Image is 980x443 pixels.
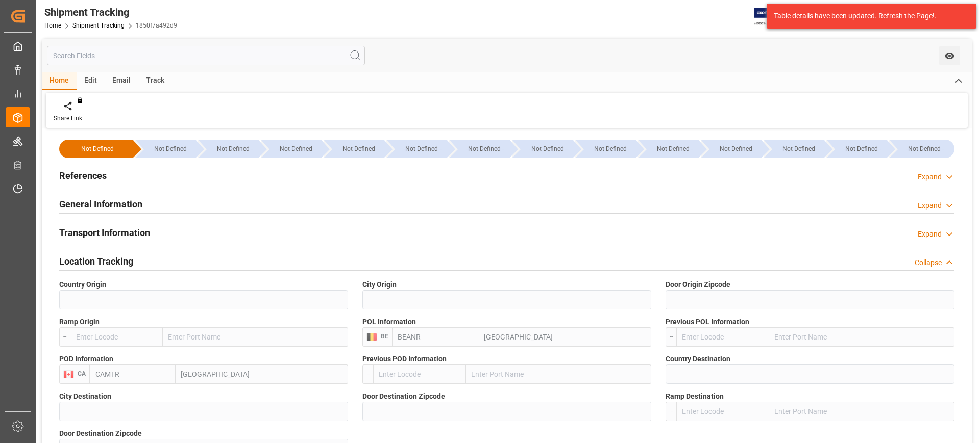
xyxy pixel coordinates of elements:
[42,72,77,90] div: Home
[826,140,887,158] div: --Not Defined--
[59,169,107,183] h2: References
[47,46,365,65] input: Search Fields
[918,200,942,211] div: Expand
[585,140,635,158] div: --Not Defined--
[676,402,769,421] input: Enter Locode
[449,140,509,158] div: --Not Defined--
[575,140,635,158] div: --Not Defined--
[666,317,749,327] span: Previous POL Information
[512,140,572,158] div: --Not Defined--
[44,5,177,20] div: Shipment Tracking
[466,364,651,384] input: Enter Port Name
[176,364,348,384] input: Enter Port Name
[666,391,724,402] span: Ramp Destination
[59,428,142,439] span: Door Destination Zipcode
[261,140,321,158] div: --Not Defined--
[837,140,887,158] div: --Not Defined--
[459,140,509,158] div: --Not Defined--
[208,140,258,158] div: --Not Defined--
[676,327,769,347] input: Enter Locode
[72,22,125,29] a: Shipment Tracking
[362,279,397,290] span: City Origin
[59,226,150,240] h2: Transport Information
[899,140,949,158] div: --Not Defined--
[666,354,730,364] span: Country Destination
[711,140,761,158] div: --Not Defined--
[362,317,416,327] span: POL Information
[638,140,698,158] div: --Not Defined--
[59,140,133,158] div: --Not Defined--
[764,140,824,158] div: --Not Defined--
[145,140,195,158] div: --Not Defined--
[163,327,348,347] input: Enter Port Name
[89,364,176,384] input: Enter Locode
[386,140,447,158] div: --Not Defined--
[69,140,126,158] div: --Not Defined--
[59,354,113,364] span: POD Information
[362,354,447,364] span: Previous POD Information
[59,317,100,327] span: Ramp Origin
[522,140,572,158] div: --Not Defined--
[918,229,942,240] div: Expand
[769,402,954,421] input: Enter Port Name
[198,140,258,158] div: --Not Defined--
[59,391,111,402] span: City Destination
[59,197,142,211] h2: General Information
[373,364,466,384] input: Enter Locode
[397,140,447,158] div: --Not Defined--
[939,46,960,65] button: open menu
[754,8,790,25] img: Exertis%20JAM%20-%20Email%20Logo.jpg_1722504956.jpg
[889,140,954,158] div: --Not Defined--
[324,140,384,158] div: --Not Defined--
[135,140,195,158] div: --Not Defined--
[666,279,730,290] span: Door Origin Zipcode
[334,140,384,158] div: --Not Defined--
[774,140,824,158] div: --Not Defined--
[70,327,163,347] input: Enter Locode
[769,327,954,347] input: Enter Port Name
[271,140,321,158] div: --Not Defined--
[59,279,106,290] span: Country Origin
[478,327,651,347] input: Enter Port Name
[77,72,105,90] div: Edit
[915,257,942,268] div: Collapse
[59,254,133,268] h2: Location Tracking
[918,172,942,183] div: Expand
[362,391,445,402] span: Door Destination Zipcode
[648,140,698,158] div: --Not Defined--
[701,140,761,158] div: --Not Defined--
[105,72,138,90] div: Email
[392,327,478,347] input: Enter Locode
[138,72,172,90] div: Track
[774,11,962,21] div: Table details have been updated. Refresh the Page!.
[44,22,61,29] a: Home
